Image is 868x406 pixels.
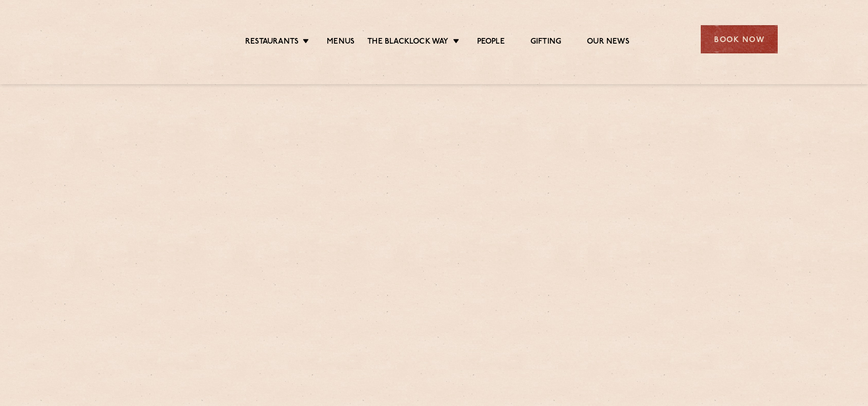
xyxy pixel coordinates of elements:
[245,37,299,47] a: Restaurants
[367,37,448,47] a: The Blacklock Way
[530,37,561,47] a: Gifting
[701,25,778,53] div: Book Now
[587,37,629,47] a: Our News
[327,37,354,47] a: Menus
[90,10,179,69] img: svg%3E
[477,37,505,47] a: People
